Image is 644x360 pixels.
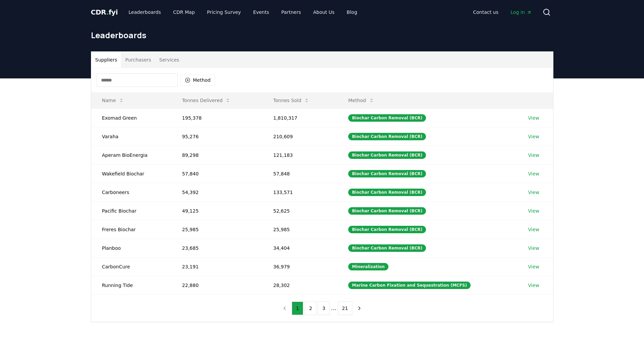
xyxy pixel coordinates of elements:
div: Biochar Carbon Removal (BCR) [348,189,426,196]
button: Method [181,75,215,86]
td: 28,302 [262,276,337,294]
div: Biochar Carbon Removal (BCR) [348,133,426,140]
td: 36,979 [262,257,337,276]
td: 1,810,317 [262,109,337,127]
td: Wakefield Biochar [91,164,171,183]
td: Pacific Biochar [91,201,171,220]
a: CDR.fyi [91,7,118,17]
button: 1 [292,302,304,315]
a: View [528,263,539,270]
td: Carboneers [91,183,171,201]
a: View [528,189,539,196]
a: Leaderboards [123,6,166,18]
a: View [528,115,539,121]
td: 23,685 [171,239,263,257]
button: Name [97,94,129,107]
td: 57,840 [171,164,263,183]
td: 22,880 [171,276,263,294]
button: next page [354,302,365,315]
button: Services [155,52,183,68]
nav: Main [468,6,537,18]
button: 21 [338,302,353,315]
a: Contact us [468,6,504,18]
button: Method [343,94,380,107]
a: View [528,282,539,289]
nav: Main [123,6,362,18]
li: ... [331,304,336,312]
td: 49,125 [171,201,263,220]
td: 195,378 [171,109,263,127]
td: 89,298 [171,146,263,164]
div: Biochar Carbon Removal (BCR) [348,226,426,233]
button: 3 [318,302,330,315]
a: Partners [276,6,306,18]
td: Exomad Green [91,109,171,127]
button: Tonnes Delivered [177,94,236,107]
td: 54,392 [171,183,263,201]
td: 121,183 [262,146,337,164]
td: 133,571 [262,183,337,201]
a: About Us [308,6,340,18]
td: CarbonCure [91,257,171,276]
td: Varaha [91,127,171,146]
button: Purchasers [121,52,155,68]
a: View [528,170,539,177]
a: Events [248,6,275,18]
div: Biochar Carbon Removal (BCR) [348,244,426,252]
a: CDR Map [168,6,200,18]
td: Planboo [91,239,171,257]
td: 95,276 [171,127,263,146]
div: Biochar Carbon Removal (BCR) [348,207,426,215]
div: Biochar Carbon Removal (BCR) [348,151,426,159]
a: View [528,133,539,140]
td: 34,404 [262,239,337,257]
div: Biochar Carbon Removal (BCR) [348,170,426,177]
td: Running Tide [91,276,171,294]
td: Aperam BioEnergia [91,146,171,164]
div: Mineralization [348,263,388,270]
span: . [106,8,109,16]
td: 25,985 [262,220,337,239]
span: Log in [510,9,531,16]
span: CDR fyi [91,8,118,16]
a: View [528,152,539,159]
a: View [528,208,539,214]
td: 210,609 [262,127,337,146]
div: Biochar Carbon Removal (BCR) [348,114,426,122]
td: 57,848 [262,164,337,183]
div: Marine Carbon Fixation and Sequestration (MCFS) [348,282,471,289]
td: 23,191 [171,257,263,276]
a: Blog [341,6,363,18]
a: View [528,226,539,233]
td: 25,985 [171,220,263,239]
a: Log in [505,6,537,18]
a: View [528,245,539,251]
td: 52,625 [262,201,337,220]
button: 2 [305,302,316,315]
h1: Leaderboards [91,30,553,41]
button: Tonnes Sold [268,94,315,107]
td: Freres Biochar [91,220,171,239]
a: Pricing Survey [201,6,246,18]
button: Suppliers [91,52,121,68]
